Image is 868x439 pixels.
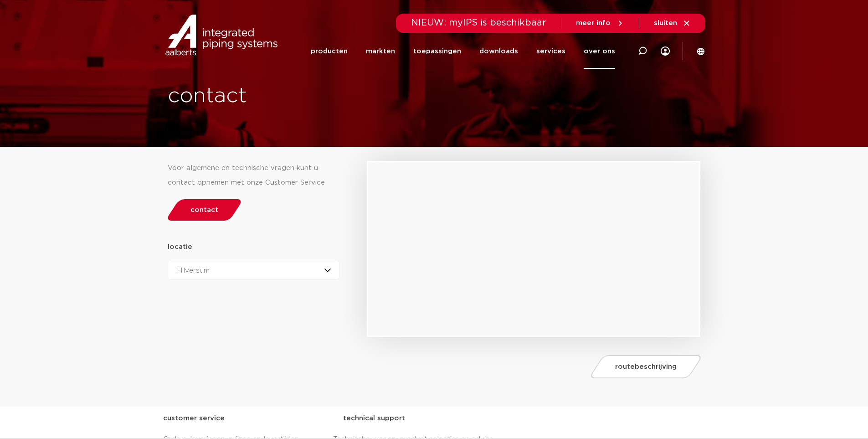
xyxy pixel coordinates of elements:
a: sluiten [654,19,691,27]
strong: customer service technical support [163,415,405,422]
span: contact [190,207,218,213]
span: sluiten [654,20,677,26]
span: meer info [576,20,611,26]
a: over ons [584,34,615,69]
a: routebeschrijving [589,355,704,378]
span: NIEUW: myIPS is beschikbaar [411,18,546,27]
h1: contact [168,82,467,111]
a: services [536,34,565,69]
div: Voor algemene en technische vragen kunt u contact opnemen met onze Customer Service [168,161,340,190]
span: Hilversum [177,267,210,274]
a: downloads [479,34,518,69]
strong: locatie [168,243,192,250]
a: meer info [576,19,624,27]
span: routebeschrijving [615,363,677,370]
a: toepassingen [413,34,461,69]
nav: Menu [311,34,615,69]
a: markten [366,34,395,69]
a: contact [165,199,243,221]
a: producten [311,34,348,69]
